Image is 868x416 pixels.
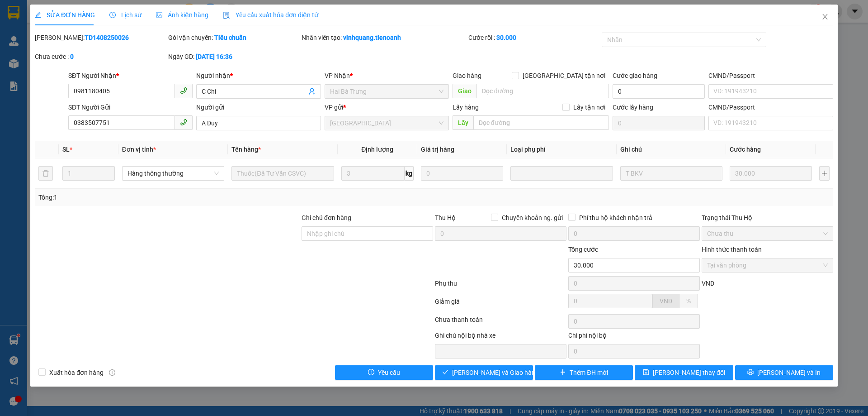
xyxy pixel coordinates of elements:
[421,146,454,153] span: Giá trị hàng
[653,368,725,378] span: [PERSON_NAME] thay đổi
[180,119,187,126] span: phone
[730,166,812,181] input: 0
[109,369,115,376] span: info-circle
[434,296,567,312] div: Giảm giá
[496,34,516,41] b: 30.000
[35,12,41,18] span: edit
[361,146,393,153] span: Định lượng
[223,12,230,19] img: icon
[507,141,616,158] th: Loại phụ phí
[231,166,334,181] input: VD: Bàn, Ghế
[335,365,433,380] button: exclamation-circleYêu cầu
[68,71,193,81] div: SĐT Người Nhận
[708,102,833,112] div: CMND/Passport
[442,369,448,376] span: check
[568,330,700,344] div: Chi phí nội bộ
[568,246,598,253] span: Tổng cước
[702,213,833,223] div: Trạng thái Thu Hộ
[702,246,762,253] label: Hình thức thanh toán
[405,166,414,181] span: kg
[62,146,70,153] span: SL
[325,102,449,112] div: VP gửi
[302,214,351,221] label: Ghi chú đơn hàng
[434,315,567,330] div: Chưa thanh toán
[519,71,609,81] span: [GEOGRAPHIC_DATA] tận nơi
[819,166,829,181] button: plus
[435,365,533,380] button: check[PERSON_NAME] và Giao hàng
[686,297,691,305] span: %
[747,369,754,376] span: printer
[453,72,481,79] span: Giao hàng
[109,12,116,18] span: clock-circle
[708,71,833,81] div: CMND/Passport
[613,72,657,79] label: Cước giao hàng
[560,369,566,376] span: plus
[308,88,316,95] span: user-add
[302,226,433,241] input: Ghi chú đơn hàng
[35,52,166,62] div: Chưa cước :
[38,192,335,202] div: Tổng: 1
[343,34,401,41] b: vinhquang.tienoanh
[46,368,107,378] span: Xuất hóa đơn hàng
[434,278,567,294] div: Phụ thu
[196,71,321,81] div: Người nhận
[620,166,722,181] input: Ghi Chú
[735,365,833,380] button: printer[PERSON_NAME] và In
[421,166,503,181] input: 0
[325,72,350,79] span: VP Nhận
[196,53,232,60] b: [DATE] 16:36
[498,213,566,223] span: Chuyển khoản ng. gửi
[702,280,714,287] span: VND
[757,368,821,378] span: [PERSON_NAME] và In
[453,115,473,130] span: Lấy
[180,87,187,94] span: phone
[643,369,649,376] span: save
[168,33,300,43] div: Gói vận chuyển:
[68,102,193,112] div: SĐT Người Gửi
[330,116,443,130] span: Thủ Đức
[660,297,672,305] span: VND
[35,33,166,43] div: [PERSON_NAME]:
[127,167,219,180] span: Hàng thông thường
[435,330,566,344] div: Ghi chú nội bộ nhà xe
[214,34,246,41] b: Tiêu chuẩn
[635,365,733,380] button: save[PERSON_NAME] thay đổi
[38,166,53,181] button: delete
[613,84,705,99] input: Cước giao hàng
[378,368,400,378] span: Yêu cầu
[122,146,156,153] span: Đơn vị tính
[535,365,633,380] button: plusThêm ĐH mới
[468,33,600,43] div: Cước rồi :
[330,85,443,98] span: Hai Bà Trưng
[617,141,726,158] th: Ghi chú
[707,258,828,272] span: Tại văn phòng
[473,115,609,130] input: Dọc đường
[476,84,609,98] input: Dọc đường
[570,368,608,378] span: Thêm ĐH mới
[570,102,609,112] span: Lấy tận nơi
[196,102,321,112] div: Người gửi
[156,11,208,19] span: Ảnh kiện hàng
[168,52,300,62] div: Ngày GD:
[223,11,318,19] span: Yêu cầu xuất hóa đơn điện tử
[821,13,829,20] span: close
[453,84,476,98] span: Giao
[85,34,129,41] b: TD1408250026
[453,104,479,111] span: Lấy hàng
[109,11,142,19] span: Lịch sử
[70,53,74,60] b: 0
[812,5,838,30] button: Close
[730,146,761,153] span: Cước hàng
[452,368,539,378] span: [PERSON_NAME] và Giao hàng
[231,146,261,153] span: Tên hàng
[707,227,828,240] span: Chưa thu
[156,12,162,18] span: picture
[368,369,374,376] span: exclamation-circle
[35,11,95,19] span: SỬA ĐƠN HÀNG
[435,214,456,221] span: Thu Hộ
[613,116,705,130] input: Cước lấy hàng
[613,104,653,111] label: Cước lấy hàng
[302,33,467,43] div: Nhân viên tạo:
[576,213,656,223] span: Phí thu hộ khách nhận trả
